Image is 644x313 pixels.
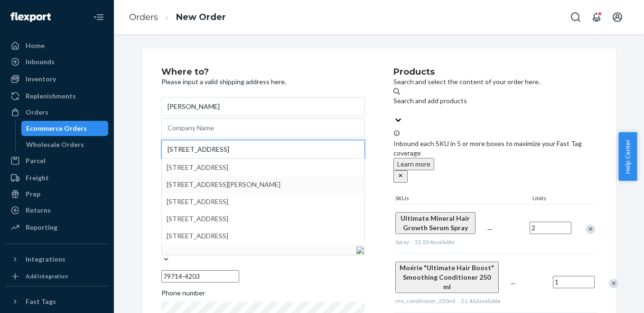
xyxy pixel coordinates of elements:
a: Ecommerce Orders [21,121,109,136]
span: 21,463 available [461,297,501,304]
div: Replenishments [26,91,76,101]
button: Ultimate Mineral Hair Growth Serum Spray [395,212,476,234]
a: Orders [129,12,158,22]
img: Flexport logo [10,12,51,22]
span: — [487,225,493,233]
button: Close Navigation [89,8,108,27]
div: Remove Item [586,225,595,234]
div: Home [26,41,45,50]
span: — [510,279,516,287]
span: Moérie "Ultimate Hair Boost" Smoothing Conditioner 250 ml [400,264,494,291]
img: [object%20Module] [356,246,364,254]
div: Search and add products [393,96,597,106]
div: Parcel [26,156,46,166]
span: 32,854 available [415,238,455,245]
div: Units [531,194,573,204]
a: Inventory [6,71,108,87]
div: Reporting [26,223,57,232]
button: Open Search Box [566,8,585,27]
div: Inbounds [26,57,55,67]
span: Ultimate Mineral Hair Growth Serum Spray [401,214,470,232]
input: ZIP Code [161,270,239,283]
div: Wholesale Orders [26,140,84,149]
h2: Where to? [161,68,365,77]
div: SKUs [393,194,531,204]
a: Reporting [6,220,108,235]
div: Orders [26,108,48,117]
input: Quantity [553,276,595,288]
div: [STREET_ADDRESS] [167,193,360,210]
span: Spray [395,238,409,245]
input: Company Name [161,118,365,137]
h2: Products [393,68,597,77]
div: Remove Item [609,279,618,288]
button: Open notifications [587,8,606,27]
a: Prep [6,186,108,202]
button: Integrations [6,252,108,267]
input: First & Last Name [161,97,365,116]
div: [STREET_ADDRESS] [167,210,360,227]
a: Parcel [6,153,108,168]
div: [STREET_ADDRESS][PERSON_NAME] [167,176,360,193]
div: [STREET_ADDRESS] [167,159,360,176]
div: Add Integration [26,272,68,280]
a: Inbounds [6,54,108,69]
button: Learn more [393,158,434,170]
div: Inventory [26,74,56,84]
button: Help Center [618,132,637,181]
div: Prep [26,189,40,199]
span: mo_conditioner_250ml [395,297,455,304]
button: Moérie "Ultimate Hair Boost" Smoothing Conditioner 250 ml [395,262,499,293]
a: Wholesale Orders [21,137,109,152]
div: Integrations [26,254,65,264]
p: Please input a valid shipping address here. [161,77,365,87]
button: close [393,170,408,183]
ol: breadcrumbs [121,3,233,31]
a: Replenishments [6,88,108,104]
a: Freight [6,170,108,186]
a: New Order [176,12,226,22]
input: Quantity [530,222,571,234]
div: Freight [26,173,49,183]
button: Open account menu [608,8,627,27]
div: Ecommerce Orders [26,124,87,133]
div: Returns [26,205,51,215]
input: Search and add products [393,106,394,115]
button: Fast Tags [6,294,108,309]
div: Fast Tags [26,297,56,306]
div: Inbound each SKU in 5 or more boxes to maximize your Fast Tag coverage [393,129,597,183]
a: Add Integration [6,271,108,282]
a: Home [6,38,108,53]
p: Search and select the content of your order here. [393,77,597,87]
input: [STREET_ADDRESS][STREET_ADDRESS][PERSON_NAME][STREET_ADDRESS][STREET_ADDRESS][STREET_ADDRESS] [161,140,365,159]
a: Returns [6,203,108,218]
span: Phone number [161,288,205,302]
div: [STREET_ADDRESS] [167,227,360,245]
a: Orders [6,105,108,120]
